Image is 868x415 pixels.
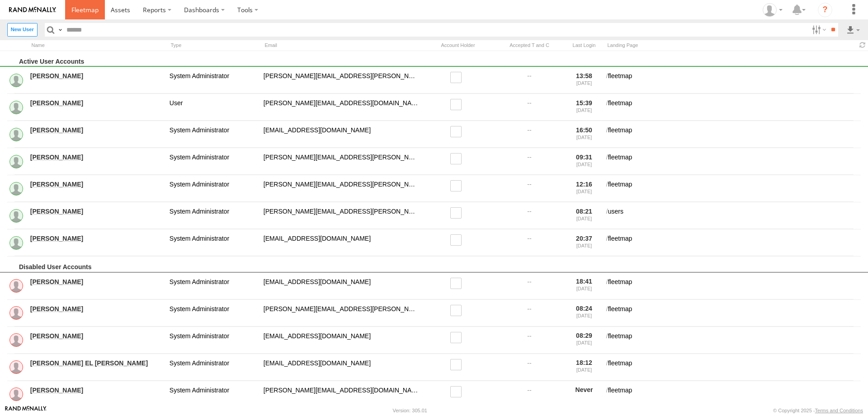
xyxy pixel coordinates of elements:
div: fleetmap [605,98,861,117]
a: [PERSON_NAME] [30,305,163,313]
div: 15:39 [DATE] [567,98,601,117]
label: Read only [450,153,466,164]
div: calvin@sandh-trucking.com [262,70,420,90]
div: System Administrator [168,303,259,323]
div: fleetmap [605,358,861,377]
a: [PERSON_NAME] [30,234,163,242]
div: bledford@sandh-trucking.com [262,276,420,296]
div: nichole@sandhtrucking.com [262,385,420,404]
div: users [605,206,861,225]
a: [PERSON_NAME] [30,180,163,188]
label: Read only [450,234,466,246]
a: [PERSON_NAME] [30,99,163,107]
a: [PERSON_NAME] EL [PERSON_NAME] [30,359,163,367]
div: 08:24 [DATE] [567,303,601,323]
div: System Administrator [168,358,259,377]
a: Terms and Conditions [815,408,863,413]
div: 13:58 [DATE] [567,70,601,90]
a: [PERSON_NAME] [30,386,163,394]
div: chrisj@sandh-trucking.com [262,98,420,117]
div: tburke@sandh-trucking.com [262,233,420,252]
label: Read only [450,126,466,137]
div: System Administrator [168,206,259,225]
div: System Administrator [168,331,259,350]
div: gina@sandh-trucking.com [262,179,420,198]
div: 20:37 [DATE] [567,233,601,252]
a: [PERSON_NAME] [30,332,163,340]
div: 09:31 [DATE] [567,152,601,171]
div: Version: 305.01 [393,408,427,413]
div: System Administrator [168,385,259,404]
label: Export results as... [845,23,861,36]
label: Read only [450,207,466,219]
div: fleetmap [605,331,861,350]
div: Landing Page [605,41,854,50]
div: System Administrator [168,125,259,144]
div: 08:21 [DATE] [567,206,601,225]
div: System Administrator [168,179,259,198]
a: [PERSON_NAME] [30,72,163,80]
div: fleetmap [605,125,861,144]
div: 08:29 [DATE] [567,331,601,350]
div: © Copyright 2025 - [773,408,863,413]
div: fleetmap [605,385,861,404]
div: Has user accepted Terms and Conditions [495,41,563,50]
div: 16:50 [DATE] [567,125,601,144]
div: 18:41 [DATE] [567,276,601,296]
div: Email [262,41,420,50]
label: Read only [450,305,466,316]
span: Refresh [857,41,868,50]
a: [PERSON_NAME] [30,153,163,161]
div: chris@sandh-trucking.com [262,303,420,323]
label: Search Query [57,23,64,36]
div: Luis Barrios [759,3,786,17]
div: fleetmap [605,179,861,198]
label: Search Filter Options [808,23,828,36]
label: Read only [450,278,466,289]
div: Type [168,41,259,50]
div: squaredcs@sandh-trucking.com [262,125,420,144]
a: [PERSON_NAME] [30,278,163,286]
div: fleetmap [605,70,861,90]
div: fleetmap [605,276,861,296]
div: 12:16 [DATE] [567,179,601,198]
a: [PERSON_NAME] [30,126,163,134]
div: System Administrator [168,152,259,171]
div: Name [29,41,165,50]
label: Read only [450,72,466,83]
img: rand-logo.svg [9,7,56,13]
div: fleetmap [605,152,861,171]
div: System Administrator [168,276,259,296]
div: 18:12 [DATE] [567,358,601,377]
a: [PERSON_NAME] [30,207,163,215]
label: Create New User [7,23,38,36]
div: User [168,98,259,117]
div: fleetmap [605,303,861,323]
div: System Administrator [168,233,259,252]
div: Operations@sandh-trucking.com [262,331,420,350]
label: Read only [450,99,466,110]
div: courtney@sandh-trucking.com [262,152,420,171]
label: Read only [450,180,466,191]
a: Visit our Website [5,406,47,415]
div: edelvalle@sandh-trucking.com [262,358,420,377]
i: ? [818,3,832,17]
div: fleetmap [605,233,861,252]
div: Last Login [567,41,601,50]
div: System Administrator [168,70,259,90]
div: luis@sandh-trucking.com [262,206,420,225]
label: Read only [450,359,466,370]
div: Account Holder [424,41,492,50]
label: Read only [450,386,466,397]
label: Read only [450,332,466,343]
